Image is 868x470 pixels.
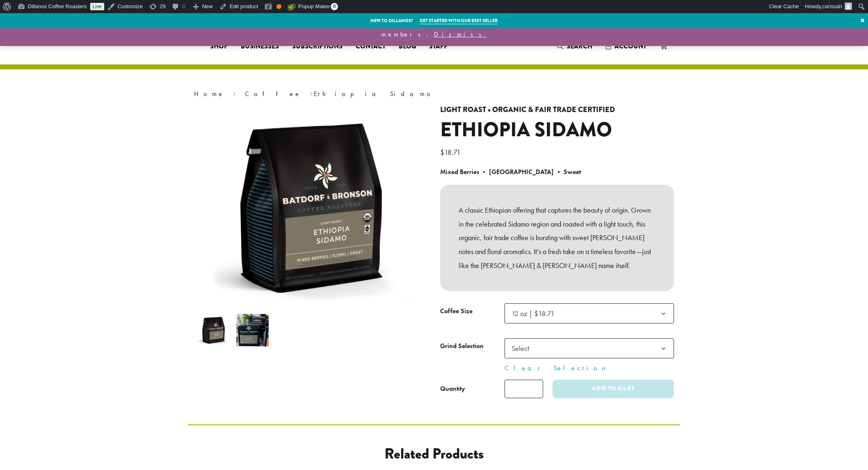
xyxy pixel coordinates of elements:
[440,340,505,352] label: Grind Selection
[440,167,581,176] b: Mixed Berries • [GEOGRAPHIC_DATA] • Sweet
[614,41,646,51] span: Account
[197,314,230,346] img: Ethiopia Sidamo
[566,41,592,51] span: Search
[236,314,269,346] img: Ethiopia Sidamo - Image 2
[194,89,674,99] nav: Breadcrumb
[245,89,301,98] a: Coffee
[420,17,498,24] a: Get started with our best seller
[331,3,338,10] span: 0
[440,305,505,317] label: Coffee Size
[512,309,555,318] span: 12 oz | $18.71
[399,41,416,52] span: Blog
[292,41,343,52] span: Subscriptions
[233,86,236,99] span: ›
[822,3,842,9] span: carissah
[194,89,224,98] a: Home
[440,147,444,157] span: $
[90,3,104,10] a: Live
[505,380,543,398] input: Product quantity
[203,40,234,53] a: Shop
[440,105,674,115] h4: Light Roast • Organic & Fair Trade Certified
[505,338,674,358] span: Select
[440,147,463,157] bdi: 18.71
[241,41,279,52] span: Businesses
[508,340,537,356] span: Select
[356,41,386,52] span: Contact
[310,86,313,99] span: ›
[508,305,563,321] span: 12 oz | $18.71
[434,30,487,39] a: Dismiss
[553,380,674,398] button: Add to cart
[550,39,599,53] a: Search
[505,303,674,323] span: 12 oz | $18.71
[423,40,454,53] a: Staff
[459,203,656,273] p: A classic Ethiopian offering that captures the beauty of origin. Grown in the celebrated Sidamo r...
[276,4,281,9] div: OK
[254,445,614,463] h2: Related products
[429,41,448,52] span: Staff
[857,13,868,28] a: ×
[440,384,465,394] div: Quantity
[440,118,674,142] h1: Ethiopia Sidamo
[210,41,228,52] span: Shop
[505,363,674,373] a: Clear Selection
